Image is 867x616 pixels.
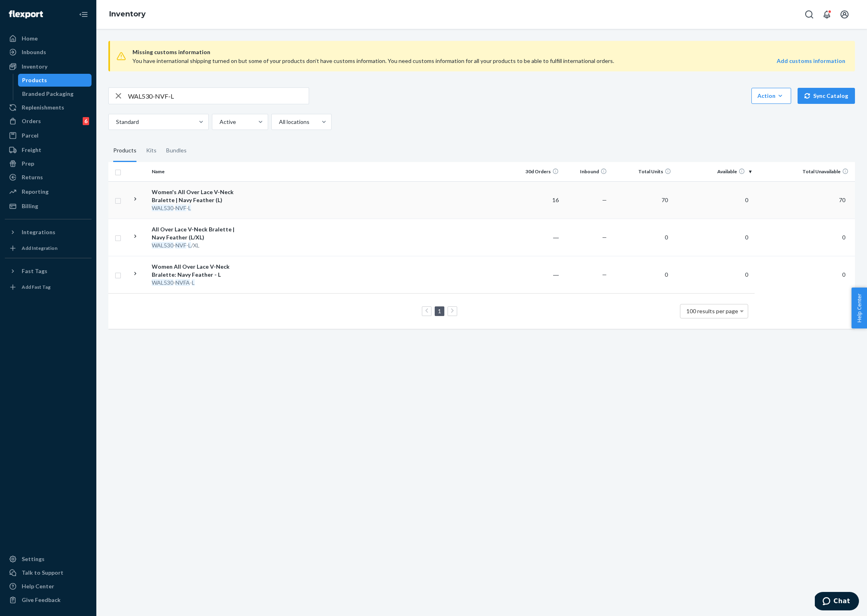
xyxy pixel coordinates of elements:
[819,6,835,22] button: Open notifications
[219,118,220,126] input: Active
[18,87,92,100] a: Branded Packaging
[192,279,195,286] em: L
[152,188,236,204] div: Women's All Over Lace V-Neck Bralette | Navy Feather (L)
[22,228,55,236] div: Integrations
[5,265,92,278] button: Fast Tags
[5,144,92,156] a: Freight
[75,6,92,22] button: Close Navigation
[113,140,136,162] div: Products
[5,101,92,114] a: Replenishments
[152,204,236,212] div: - -
[658,197,671,203] span: 70
[22,284,51,290] div: Add Fast Tag
[103,3,152,26] ol: breadcrumbs
[5,242,92,255] a: Add Integration
[132,47,845,57] span: Missing customs information
[22,132,39,140] div: Parcel
[152,263,236,279] div: Women All Over Lace V-Neck Bralette: Navy Feather - L
[22,173,43,181] div: Returns
[149,162,239,181] th: Name
[610,162,674,181] th: Total Units
[9,10,43,18] img: Flexport logo
[128,88,309,104] input: Search inventory by name or sku
[836,6,853,22] button: Open account menu
[514,256,562,293] td: ―
[742,197,751,203] span: 0
[5,566,92,579] button: Talk to Support
[175,279,190,286] em: NVFA
[757,92,785,100] div: Action
[851,288,867,328] button: Help Center
[188,205,191,211] em: L
[22,90,73,98] div: Branded Packaging
[22,202,38,210] div: Billing
[5,157,92,170] a: Prep
[562,162,610,181] th: Inbound
[5,580,92,593] a: Help Center
[514,162,562,181] th: 30d Orders
[839,234,849,241] span: 0
[5,46,92,59] a: Inbounds
[5,200,92,213] a: Billing
[742,234,751,241] span: 0
[22,117,41,125] div: Orders
[22,267,47,275] div: Fast Tags
[152,205,173,211] em: WAL530
[22,34,38,43] div: Home
[22,245,57,251] div: Add Integration
[152,241,236,249] div: - - /XL
[22,146,41,154] div: Freight
[22,63,47,71] div: Inventory
[22,569,63,577] div: Talk to Support
[602,271,607,278] span: —
[661,271,671,278] span: 0
[152,279,236,287] div: - -
[5,32,92,45] a: Home
[22,188,49,196] div: Reporting
[132,57,703,65] div: You have international shipping turned on but some of your products don’t have customs informatio...
[661,234,671,241] span: 0
[5,171,92,184] a: Returns
[751,88,791,104] button: Action
[22,103,64,111] div: Replenishments
[146,140,157,162] div: Kits
[278,118,279,126] input: All locations
[166,140,187,162] div: Bundles
[22,596,61,604] div: Give Feedback
[5,185,92,198] a: Reporting
[755,162,855,181] th: Total Unavailable
[5,115,92,128] a: Orders6
[175,242,186,249] em: NVF
[836,197,849,203] span: 70
[109,10,146,18] a: Inventory
[22,76,47,84] div: Products
[22,160,34,168] div: Prep
[115,118,116,126] input: Standard
[686,308,738,314] span: 100 results per page
[22,582,54,590] div: Help Center
[514,181,562,219] td: 16
[22,48,46,56] div: Inbounds
[5,226,92,239] button: Integrations
[602,234,607,241] span: —
[175,205,186,211] em: NVF
[5,281,92,294] a: Add Fast Tag
[5,553,92,565] a: Settings
[514,219,562,256] td: ―
[436,308,443,314] a: Page 1 is your current page
[5,129,92,142] a: Parcel
[602,197,607,203] span: —
[674,162,755,181] th: Available
[5,594,92,606] button: Give Feedback
[83,117,89,125] div: 6
[22,555,45,563] div: Settings
[801,6,817,22] button: Open Search Box
[152,242,173,249] em: WAL530
[839,271,849,278] span: 0
[777,57,845,65] a: Add customs information
[777,57,845,64] strong: Add customs information
[152,225,236,241] div: All Over Lace V-Neck Bralette | Navy Feather (L/XL)
[5,60,92,73] a: Inventory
